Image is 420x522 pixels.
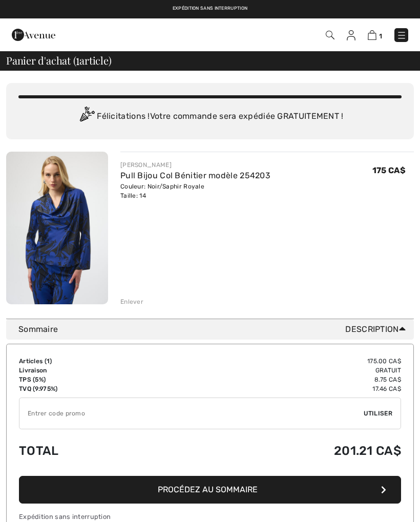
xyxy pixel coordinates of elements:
[76,107,97,127] img: Congratulation2.svg
[19,512,401,521] div: Expédition sans interruption
[396,30,407,40] img: Menu
[120,297,143,306] div: Enlever
[161,433,401,468] td: 201.21 CA$
[368,29,382,41] a: 1
[379,32,382,40] span: 1
[12,29,55,39] a: 1ère Avenue
[345,323,410,336] span: Description
[161,384,401,393] td: 17.46 CA$
[364,409,392,418] span: Utiliser
[120,160,270,170] div: [PERSON_NAME]
[161,366,401,375] td: Gratuit
[19,366,161,375] td: Livraison
[19,398,364,429] input: Code promo
[19,433,161,468] td: Total
[18,107,402,127] div: Félicitations ! Votre commande sera expédiée GRATUITEMENT !
[120,171,270,180] a: Pull Bijou Col Bénitier modèle 254203
[76,53,79,66] span: 1
[368,30,376,40] img: Panier d'achat
[6,152,108,304] img: Pull Bijou Col Bénitier modèle 254203
[6,55,112,66] span: Panier d'achat ( article)
[372,165,406,175] span: 175 CA$
[47,358,50,365] span: 1
[161,375,401,384] td: 8.75 CA$
[19,476,401,504] button: Procédez au sommaire
[158,485,258,494] span: Procédez au sommaire
[120,182,270,200] div: Couleur: Noir/Saphir Royale Taille: 14
[19,384,161,393] td: TVQ (9.975%)
[19,357,161,366] td: Articles ( )
[18,323,410,336] div: Sommaire
[161,357,401,366] td: 175.00 CA$
[12,25,55,45] img: 1ère Avenue
[326,31,334,39] img: Recherche
[19,375,161,384] td: TPS (5%)
[347,30,355,40] img: Mes infos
